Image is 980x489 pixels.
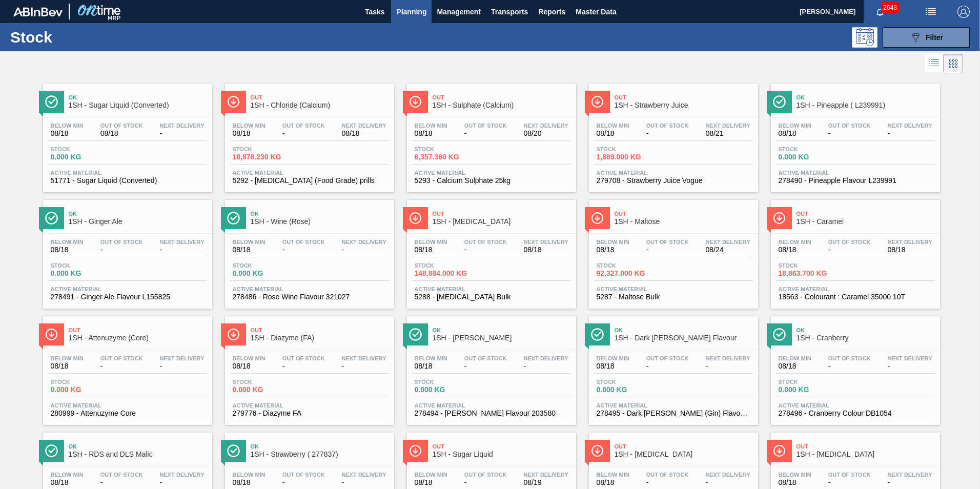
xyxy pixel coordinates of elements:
[828,246,871,254] span: -
[69,443,207,450] span: Ok
[399,76,581,192] a: ÍconeOut1SH - Sulphate (Calcium)Below Min08/18Out Of Stock-Next Delivery08/20Stock6,357.380 KGAct...
[217,76,399,192] a: ÍconeOut1SH - Chloride (Calcium)Below Min08/18Out Of Stock-Next Delivery08/18Stock18,878.230 KGAc...
[828,123,871,129] span: Out Of Stock
[415,146,486,152] span: Stock
[251,94,389,100] span: Out
[51,153,122,161] span: 0.000 KG
[51,479,84,486] span: 08/18
[597,472,629,478] span: Below Min
[227,212,240,225] img: Ícone
[233,362,266,370] span: 08/18
[828,130,871,137] span: -
[597,130,629,137] span: 08/18
[100,123,143,129] span: Out Of Stock
[51,362,84,370] span: 08/18
[69,94,207,100] span: Ok
[464,479,507,486] span: -
[763,309,945,425] a: ÍconeOk1SH - CranberryBelow Min08/18Out Of Stock-Next Delivery-Stock0.000 KGActive Material278496...
[100,246,143,254] span: -
[233,386,304,394] span: 0.000 KG
[779,239,811,245] span: Below Min
[217,192,399,309] a: ÍconeOk1SH - Wine (Rose)Below Min08/18Out Of Stock-Next Delivery-Stock0.000 KGActive Material2784...
[282,362,325,370] span: -
[925,54,944,73] div: List Vision
[464,246,507,254] span: -
[282,355,325,361] span: Out Of Stock
[51,293,205,301] span: 278491 - Ginger Ale Flavour L155825
[591,328,604,341] img: Ícone
[464,362,507,370] span: -
[591,444,604,457] img: Ícone
[409,444,422,457] img: Ícone
[706,355,750,361] span: Next Delivery
[464,355,507,361] span: Out Of Stock
[251,443,389,450] span: Ok
[415,270,486,277] span: 148,884.000 KG
[45,95,58,108] img: Ícone
[464,472,507,478] span: Out Of Stock
[597,153,668,161] span: 1,889.000 KG
[597,270,668,277] span: 92,327.000 KG
[35,192,217,309] a: ÍconeOk1SH - Ginger AleBelow Min08/18Out Of Stock-Next Delivery-Stock0.000 KGActive Material27849...
[100,472,143,478] span: Out Of Stock
[160,130,205,137] span: -
[233,177,386,185] span: 5292 - Calcium Chloride (Food Grade) prills
[773,444,786,457] img: Ícone
[282,472,325,478] span: Out Of Stock
[51,386,122,394] span: 0.000 KG
[51,355,84,361] span: Below Min
[597,146,668,152] span: Stock
[69,218,207,226] span: 1SH - Ginger Ale
[437,6,481,18] span: Management
[615,94,753,100] span: Out
[464,130,507,137] span: -
[779,362,811,370] span: 08/18
[342,362,386,370] span: -
[363,6,386,18] span: Tasks
[797,94,935,100] span: Ok
[282,123,325,129] span: Out Of Stock
[597,355,629,361] span: Below Min
[433,101,571,109] span: 1SH - Sulphate (Calcium)
[415,479,447,486] span: 08/18
[524,130,568,137] span: 08/20
[233,123,266,129] span: Below Min
[524,239,568,245] span: Next Delivery
[409,328,422,341] img: Ícone
[233,130,266,137] span: 08/18
[415,362,447,370] span: 08/18
[51,472,84,478] span: Below Min
[69,334,207,342] span: 1SH - Attenuzyme (Core)
[51,146,122,152] span: Stock
[888,123,932,129] span: Next Delivery
[646,472,689,478] span: Out Of Stock
[35,76,217,192] a: ÍconeOk1SH - Sugar Liquid (Converted)Below Min08/18Out Of Stock08/18Next Delivery-Stock0.000 KGAc...
[779,262,850,269] span: Stock
[464,123,507,129] span: Out Of Stock
[51,130,84,137] span: 08/18
[779,153,850,161] span: 0.000 KG
[251,327,389,333] span: Out
[160,239,205,245] span: Next Delivery
[524,246,568,254] span: 08/18
[888,355,932,361] span: Next Delivery
[773,95,786,108] img: Ícone
[597,362,629,370] span: 08/18
[51,170,205,176] span: Active Material
[646,130,689,137] span: -
[160,472,205,478] span: Next Delivery
[646,355,689,361] span: Out Of Stock
[415,170,568,176] span: Active Material
[342,246,386,254] span: -
[100,239,143,245] span: Out Of Stock
[615,211,753,217] span: Out
[538,6,565,18] span: Reports
[597,386,668,394] span: 0.000 KG
[251,334,389,342] span: 1SH - Diazyme (FA)
[779,246,811,254] span: 08/18
[779,146,850,152] span: Stock
[581,192,763,309] a: ÍconeOut1SH - MaltoseBelow Min08/18Out Of Stock-Next Delivery08/24Stock92,327.000 KGActive Materi...
[615,101,753,109] span: 1SH - Strawberry Juice
[779,177,932,185] span: 278490 - Pineapple Flavour L239991
[597,177,750,185] span: 279708 - Strawberry Juice Vogue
